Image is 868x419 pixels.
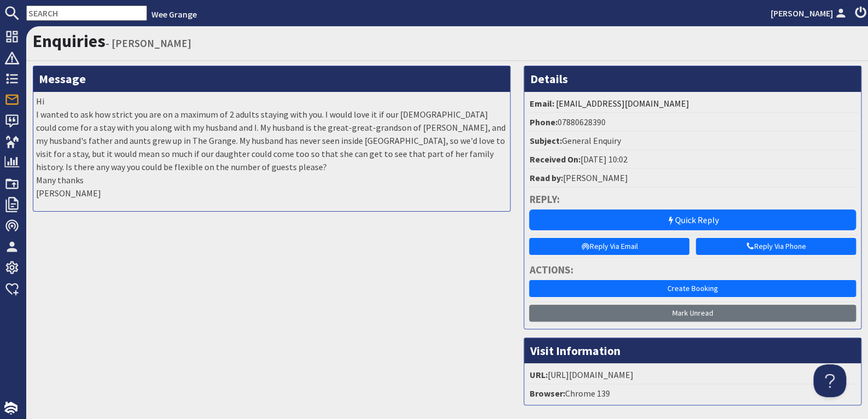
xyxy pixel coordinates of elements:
[527,113,858,132] li: 07880628390
[696,238,856,255] a: Reply Via Phone
[529,193,856,206] h4: Reply:
[529,135,561,146] strong: Subject:
[529,280,856,297] a: Create Booking
[524,66,861,91] h3: Details
[529,238,689,255] a: Reply Via Email
[524,338,861,363] h3: Visit Information
[529,209,856,230] a: Quick Reply
[555,98,689,109] a: [EMAIL_ADDRESS][DOMAIN_NAME]
[527,366,858,385] li: [URL][DOMAIN_NAME]
[33,30,105,52] a: Enquiries
[527,169,858,188] li: [PERSON_NAME]
[33,66,510,91] h3: Message
[527,150,858,169] li: [DATE] 10:02
[529,154,580,165] strong: Received On:
[26,5,147,21] input: SEARCH
[36,95,507,200] p: Hi I wanted to ask how strict you are on a maximum of 2 adults staying with you. I would love it ...
[527,132,858,150] li: General Enquiry
[529,369,547,380] strong: URL:
[151,9,197,20] a: Wee Grange
[529,305,856,322] a: Mark Unread
[529,172,562,183] strong: Read by:
[105,37,191,50] small: - [PERSON_NAME]
[813,364,846,397] iframe: Toggle Customer Support
[4,401,17,415] img: staytech_i_w-64f4e8e9ee0a9c174fd5317b4b171b261742d2d393467e5bdba4413f4f884c10.svg
[529,264,856,276] h4: Actions:
[529,117,557,127] strong: Phone:
[771,7,848,20] a: [PERSON_NAME]
[527,385,858,402] li: Chrome 139
[529,98,554,109] strong: Email:
[529,388,565,399] strong: Browser:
